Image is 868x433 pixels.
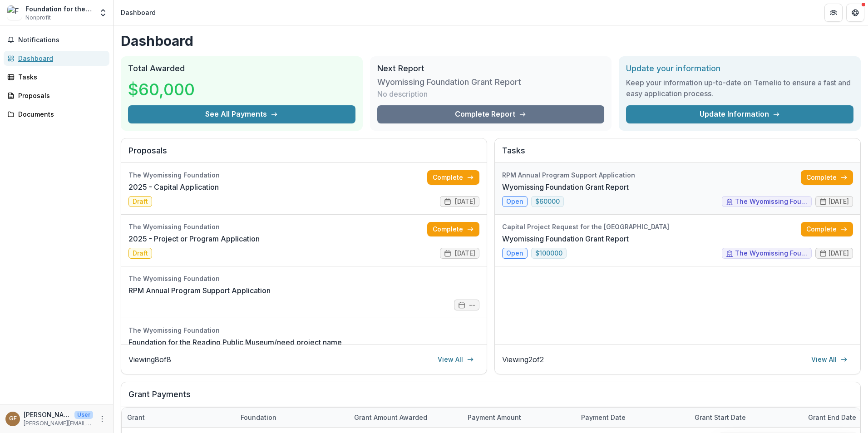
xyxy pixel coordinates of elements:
a: Foundation for the Reading Public Museum/need project name [128,337,342,348]
button: Get Help [846,4,864,22]
a: Complete [427,222,479,236]
p: User [74,411,93,419]
a: Complete [801,222,853,236]
h3: $60,000 [128,77,196,102]
div: Grant [122,413,150,422]
a: Wyomissing Foundation Grant Report [502,233,629,244]
h3: Wyomissing Foundation Grant Report [377,77,521,87]
div: Payment Amount [462,408,576,427]
div: Grant amount awarded [349,408,462,427]
h2: Total Awarded [128,64,355,74]
button: Partners [824,4,843,22]
button: More [97,413,108,424]
button: Notifications [4,33,109,47]
div: Grant [122,408,235,427]
a: Complete Report [377,105,605,123]
p: No description [377,89,428,99]
div: Tasks [18,72,102,82]
div: Grant start date [689,413,751,422]
p: Viewing 2 of 2 [502,354,544,365]
a: RPM Annual Program Support Application [128,285,271,296]
a: Proposals [4,88,109,103]
h2: Update your information [626,64,853,74]
div: Foundation [235,408,349,427]
a: Tasks [4,69,109,84]
div: Payment date [576,413,631,422]
div: Payment Amount [462,413,527,422]
a: Complete [801,170,853,185]
div: Foundation [235,413,282,422]
div: Dashboard [121,8,156,17]
a: Dashboard [4,51,109,66]
a: Wyomissing Foundation Grant Report [502,182,629,192]
div: Geoff Fleming [9,416,17,422]
h2: Grant Payments [128,389,853,407]
a: View All [806,352,853,367]
div: Documents [18,109,102,119]
a: View All [432,352,479,367]
h2: Proposals [128,146,479,163]
div: Dashboard [18,54,102,63]
div: Grant start date [689,408,803,427]
a: Update Information [626,105,853,123]
span: Notifications [18,36,106,44]
p: Viewing 8 of 8 [128,354,171,365]
h1: Dashboard [121,33,861,49]
nav: breadcrumb [117,6,159,19]
button: Open entity switcher [97,4,109,22]
a: Documents [4,107,109,122]
p: [PERSON_NAME] [24,410,71,419]
div: Grant end date [803,413,862,422]
h2: Next Report [377,64,605,74]
a: 2025 - Project or Program Application [128,233,260,244]
h3: Keep your information up-to-date on Temelio to ensure a fast and easy application process. [626,77,853,99]
div: Payment date [576,408,689,427]
h2: Tasks [502,146,853,163]
a: Complete [427,170,479,185]
p: [PERSON_NAME][EMAIL_ADDRESS][PERSON_NAME][DOMAIN_NAME] [24,419,93,428]
div: Grant amount awarded [349,413,433,422]
span: Nonprofit [25,14,51,22]
button: See All Payments [128,105,355,123]
a: 2025 - Capital Application [128,182,219,192]
div: Foundation for the [GEOGRAPHIC_DATA] [25,4,93,14]
img: Foundation for the Reading Public Museum [7,5,22,20]
div: Proposals [18,91,102,100]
